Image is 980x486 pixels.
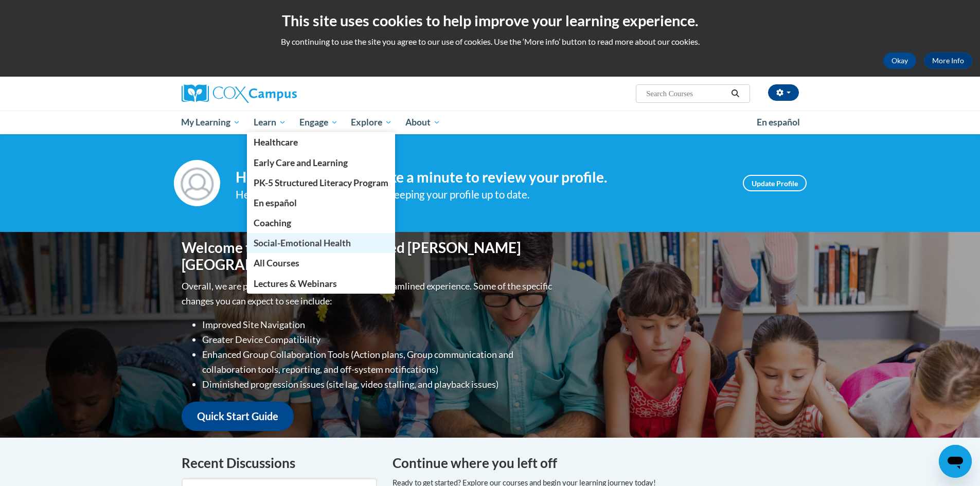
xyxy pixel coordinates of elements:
[236,169,727,186] h4: Hi [PERSON_NAME]! Take a minute to review your profile.
[254,157,348,168] span: Early Care and Learning
[645,87,727,100] input: Search Courses
[166,111,814,134] div: Main menu
[182,239,555,274] h1: Welcome to the new and improved [PERSON_NAME][GEOGRAPHIC_DATA]
[8,10,972,31] h2: This site uses cookies to help improve your learning experience.
[182,84,377,103] a: Cox Campus
[727,87,743,100] button: Search
[247,274,395,294] a: Lectures & Webinars
[254,197,297,208] span: En español
[254,116,286,129] span: Learn
[293,111,345,134] a: Engage
[247,153,395,173] a: Early Care and Learning
[202,332,555,347] li: Greater Device Compatibility
[202,377,555,392] li: Diminished progression issues (site lag, video stalling, and playback issues)
[247,193,395,213] a: En español
[202,347,555,377] li: Enhanced Group Collaboration Tools (Action plans, Group communication and collaboration tools, re...
[768,84,799,101] button: Account Settings
[254,137,298,148] span: Healthcare
[247,233,395,253] a: Social-Emotional Health
[181,116,240,129] span: My Learning
[254,177,388,188] span: PK-5 Structured Literacy Program
[883,52,916,69] button: Okay
[247,111,293,134] a: Learn
[254,258,299,268] span: All Courses
[344,111,399,134] a: Explore
[393,453,799,473] h4: Continue where you left off
[254,278,337,289] span: Lectures & Webinars
[299,116,338,129] span: Engage
[351,116,392,129] span: Explore
[750,112,807,133] a: En español
[247,253,395,273] a: All Courses
[182,84,297,103] img: Cox Campus
[182,402,294,431] a: Quick Start Guide
[182,453,377,473] h4: Recent Discussions
[247,173,395,193] a: PK-5 Structured Literacy Program
[236,186,727,203] div: Help improve your experience by keeping your profile up to date.
[743,175,807,191] a: Update Profile
[202,317,555,332] li: Improved Site Navigation
[182,279,555,309] p: Overall, we are proud to provide you with a more streamlined experience. Some of the specific cha...
[247,213,395,233] a: Coaching
[924,52,972,69] a: More Info
[254,218,291,228] span: Coaching
[247,132,395,152] a: Healthcare
[174,160,220,206] img: Profile Image
[399,111,447,134] a: About
[405,116,440,129] span: About
[757,117,800,128] span: En español
[8,36,972,47] p: By continuing to use the site you agree to our use of cookies. Use the ‘More info’ button to read...
[254,238,351,248] span: Social-Emotional Health
[939,445,972,478] iframe: Button to launch messaging window
[175,111,247,134] a: My Learning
